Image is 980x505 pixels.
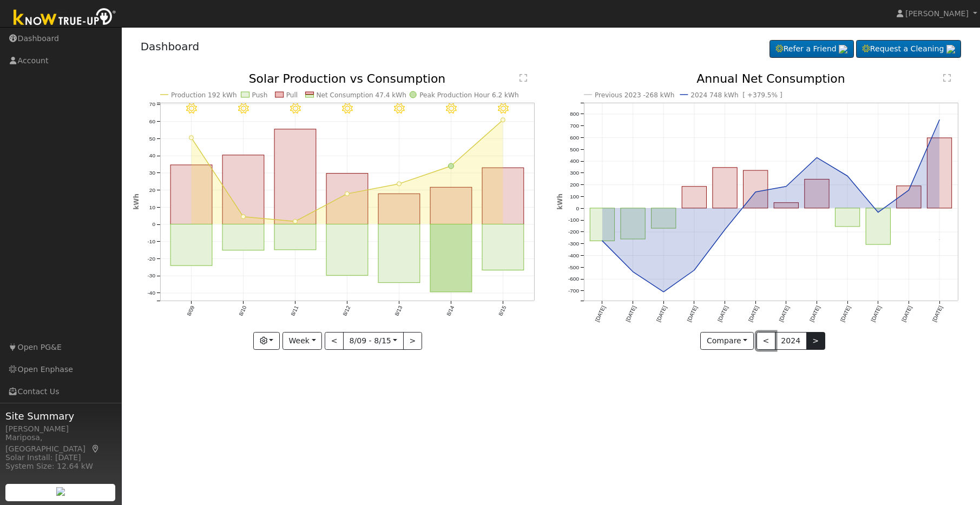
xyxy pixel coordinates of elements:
rect: onclick="" [482,168,524,224]
i: 8/13 - Clear [394,103,405,114]
div: [PERSON_NAME] [5,423,116,435]
text: -10 [147,238,155,244]
text: 300 [570,170,579,176]
button: Week [282,332,322,350]
rect: onclick="" [713,168,737,208]
circle: onclick="" [293,220,297,224]
rect: onclick="" [170,165,212,224]
text: 8/10 [238,305,247,317]
rect: onclick="" [326,174,368,224]
circle: onclick="" [189,136,193,140]
text: 8/11 [290,305,299,317]
img: retrieve [839,45,847,54]
text: 8/12 [341,305,351,317]
text: -300 [568,241,579,247]
text: [DATE] [655,305,668,323]
i: 8/09 - Clear [186,103,196,114]
i: 8/15 - Clear [498,103,509,114]
a: Map [91,444,101,453]
text: 2024 748 kWh [ +379.5% ] [690,91,782,99]
circle: onclick="" [501,118,505,122]
text: 0 [576,205,579,211]
i: 8/11 - Clear [290,103,301,114]
text: 500 [570,147,579,152]
text: [DATE] [778,305,791,323]
img: retrieve [946,45,955,54]
text: -400 [568,252,579,258]
text: -600 [568,276,579,282]
rect: onclick="" [170,224,212,266]
rect: onclick="" [774,203,798,208]
text: 60 [149,118,155,124]
text: 600 [570,135,579,141]
span: [PERSON_NAME] [905,9,969,18]
circle: onclick="" [907,188,911,192]
rect: onclick="" [222,224,264,250]
circle: onclick="" [345,192,349,196]
text: [DATE] [900,305,913,323]
a: Dashboard [141,40,200,53]
rect: onclick="" [378,224,420,283]
button: Compare [700,332,754,350]
button: 8/09 - 8/15 [343,332,404,350]
text: 400 [570,158,579,164]
rect: onclick="" [897,186,921,208]
circle: onclick="" [241,215,245,219]
i: 8/10 - Clear [238,103,249,114]
text: 40 [149,153,155,159]
a: Refer a Friend [769,40,854,58]
div: System Size: 12.64 kW [5,461,116,472]
text: 70 [149,101,155,107]
text: [DATE] [870,305,883,323]
text: -500 [568,264,579,270]
text: 30 [149,170,155,176]
circle: onclick="" [753,190,758,194]
button: < [757,332,775,350]
img: retrieve [56,487,65,496]
text: kWh [556,194,564,210]
rect: onclick="" [743,170,767,208]
rect: onclick="" [274,129,316,224]
text: [DATE] [716,305,729,323]
rect: onclick="" [590,208,614,241]
rect: onclick="" [651,208,675,228]
rect: onclick="" [430,188,472,224]
text: -100 [568,217,579,223]
text: -700 [568,288,579,294]
text: Production 192 kWh [171,91,237,99]
span: Site Summary [5,409,116,423]
text: 8/14 [445,305,455,317]
i: 8/12 - Clear [342,103,353,114]
text: Net Consumption 47.4 kWh [316,91,406,99]
rect: onclick="" [928,138,952,208]
button: > [806,332,825,350]
text: 700 [570,123,579,129]
a: Request a Cleaning [856,40,961,58]
circle: onclick="" [937,238,942,242]
text: [DATE] [624,305,637,323]
rect: onclick="" [682,187,706,208]
text: Pull [286,91,298,99]
button: < [325,332,344,350]
text: Solar Production vs Consumption [248,72,445,85]
circle: onclick="" [845,174,850,178]
text: 50 [149,136,155,142]
div: Solar Install: [DATE] [5,452,116,463]
text: Push [252,91,267,99]
text: 20 [149,187,155,193]
button: 2024 [775,332,807,350]
text: -200 [568,229,579,235]
circle: onclick="" [397,182,402,186]
text:  [519,74,527,82]
text: 800 [570,111,579,117]
circle: onclick="" [600,239,604,243]
rect: onclick="" [836,208,860,227]
rect: onclick="" [378,194,420,224]
text: Annual Net Consumption [696,72,845,85]
circle: onclick="" [449,163,454,169]
text: 200 [570,182,579,188]
img: Know True-Up [8,6,122,30]
text: 8/09 [186,305,195,317]
text: 8/13 [393,305,403,317]
text:  [943,74,951,82]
